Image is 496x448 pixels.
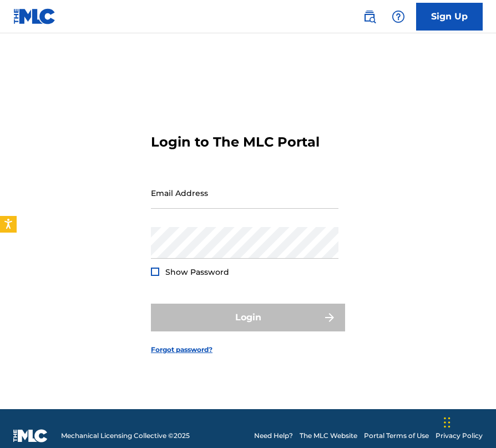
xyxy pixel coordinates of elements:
[416,3,483,31] a: Sign Up
[436,431,483,441] a: Privacy Policy
[165,267,229,277] span: Show Password
[300,431,357,441] a: The MLC Website
[444,406,451,439] div: Glisser
[13,429,48,442] img: logo
[151,134,320,150] h3: Login to The MLC Portal
[358,6,381,28] a: Public Search
[364,431,429,441] a: Portal Terms of Use
[387,6,409,28] div: Help
[441,395,496,448] iframe: Chat Widget
[151,345,212,355] a: Forgot password?
[254,431,293,441] a: Need Help?
[61,431,190,441] span: Mechanical Licensing Collective © 2025
[363,10,376,23] img: search
[13,8,56,24] img: MLC Logo
[441,395,496,448] div: Widget de chat
[392,10,405,23] img: help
